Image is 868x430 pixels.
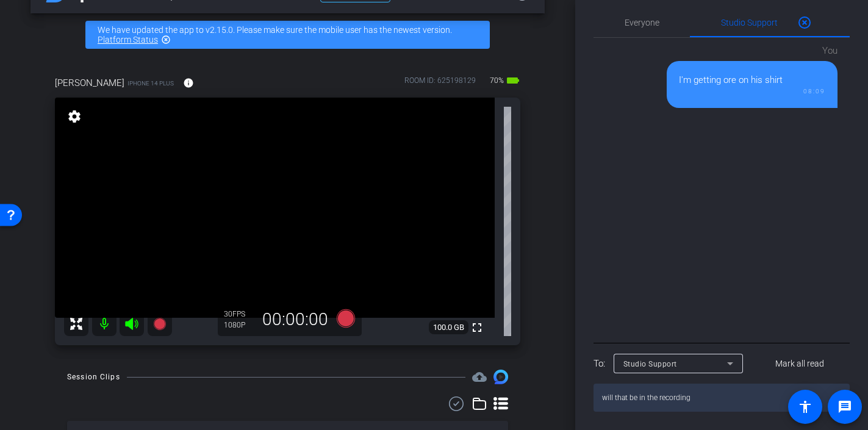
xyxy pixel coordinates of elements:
button: Mark all read [750,353,850,374]
span: FPS [232,310,245,318]
span: Destinations for your clips [472,370,487,384]
span: iPhone 14 Plus [127,79,174,88]
span: 70% [488,71,506,90]
span: 100.0 GB [429,320,468,335]
div: To: [594,357,605,371]
span: [PERSON_NAME] [55,76,124,90]
mat-icon: settings [66,109,83,124]
mat-icon: cloud_upload [472,370,487,384]
div: You [667,44,838,58]
mat-icon: accessibility [798,400,812,414]
mat-icon: message [838,400,852,414]
div: 1080P [224,320,254,330]
span: Studio Support [721,18,778,27]
mat-icon: highlight_off [797,15,812,30]
mat-icon: fullscreen [470,320,484,335]
div: 00:00:00 [254,309,336,330]
mat-icon: battery_std [506,73,520,88]
a: Platform Status [98,35,158,45]
span: Everyone [625,18,659,27]
div: Session Clips [67,371,120,383]
div: We have updated the app to v2.15.0. Please make sure the mobile user has the newest version. [85,21,490,49]
img: Session clips [493,370,508,384]
span: Mark all read [775,357,824,370]
mat-icon: info [183,77,194,88]
div: I'm getting ore on his shirt [679,73,825,87]
span: Studio Support [623,360,677,368]
mat-icon: highlight_off [161,35,171,45]
div: ROOM ID: 625198129 [404,75,476,93]
div: 08:09 [679,87,825,96]
div: 30 [224,309,254,319]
